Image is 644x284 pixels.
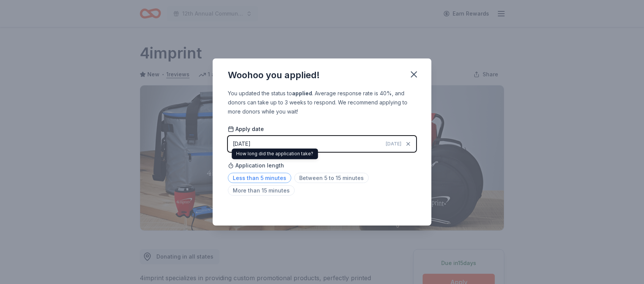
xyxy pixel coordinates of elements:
button: [DATE][DATE] [228,136,416,152]
div: How long did the application take? [232,148,318,159]
div: Woohoo you applied! [228,69,320,81]
span: Between 5 to 15 minutes [294,173,369,183]
b: applied [292,90,312,96]
span: [DATE] [386,141,401,147]
span: More than 15 minutes [228,185,295,196]
span: Application length [228,161,284,170]
span: Less than 5 minutes [228,173,291,183]
div: You updated the status to . Average response rate is 40%, and donors can take up to 3 weeks to re... [228,89,416,116]
span: Apply date [228,125,264,133]
div: [DATE] [233,139,251,148]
